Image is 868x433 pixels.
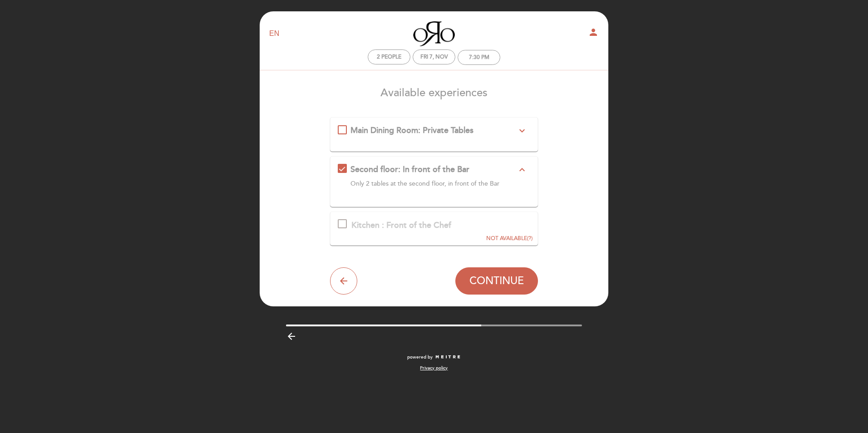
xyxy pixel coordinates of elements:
[483,212,535,243] button: NOT AVAILABLE(?)
[350,125,473,135] span: Main Dining Room: Private Tables
[407,354,433,360] span: powered by
[517,125,528,136] i: expand_more
[514,164,530,176] button: expand_less
[588,27,599,41] button: person
[420,365,448,371] a: Privacy policy
[338,164,531,192] md-checkbox: Second floor: In front of the Bar expand_more Only 2 tables at the second floor, in front of the Bar
[455,267,538,295] button: CONTINUE
[517,164,528,175] i: expand_less
[588,27,599,38] i: person
[469,275,524,287] span: CONTINUE
[514,125,530,137] button: expand_more
[407,354,461,360] a: powered by
[486,235,527,242] span: NOT AVAILABLE
[420,54,448,60] div: Fri 7, Nov
[377,21,491,46] a: Oro
[377,54,401,60] span: 2 people
[338,276,349,286] i: arrow_back
[380,86,488,99] span: Available experiences
[435,355,461,359] img: MEITRE
[330,267,357,295] button: arrow_back
[350,179,517,188] div: Only 2 tables at the second floor, in front of the Bar
[469,54,489,61] div: 7:30 PM
[286,331,297,342] i: arrow_backward
[338,125,531,137] md-checkbox: Main Dining Room: Private Tables expand_more We serve two options of tasting menus.
[486,235,533,242] div: (?)
[351,220,451,231] div: Kitchen : Front of the Chef
[350,164,469,174] span: Second floor: In front of the Bar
